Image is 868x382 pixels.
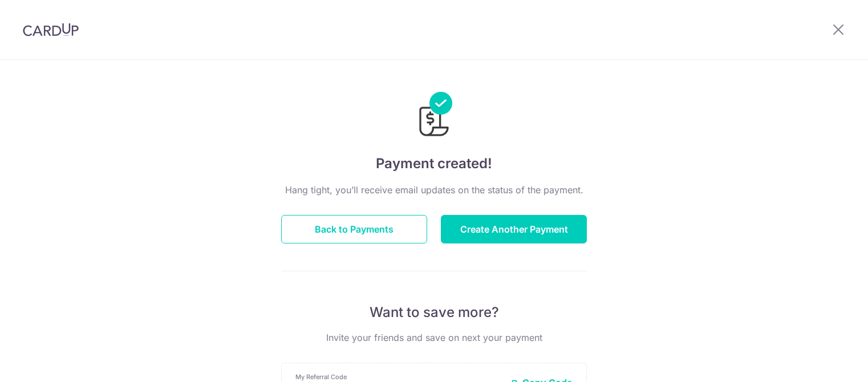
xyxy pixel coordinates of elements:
[281,303,587,322] p: Want to save more?
[281,215,427,243] button: Back to Payments
[295,372,502,381] p: My Referral Code
[416,92,452,140] img: Payments
[441,215,587,243] button: Create Another Payment
[281,183,587,197] p: Hang tight, you’ll receive email updates on the status of the payment.
[281,153,587,174] h4: Payment created!
[281,331,587,344] p: Invite your friends and save on next your payment
[23,23,79,36] img: CardUp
